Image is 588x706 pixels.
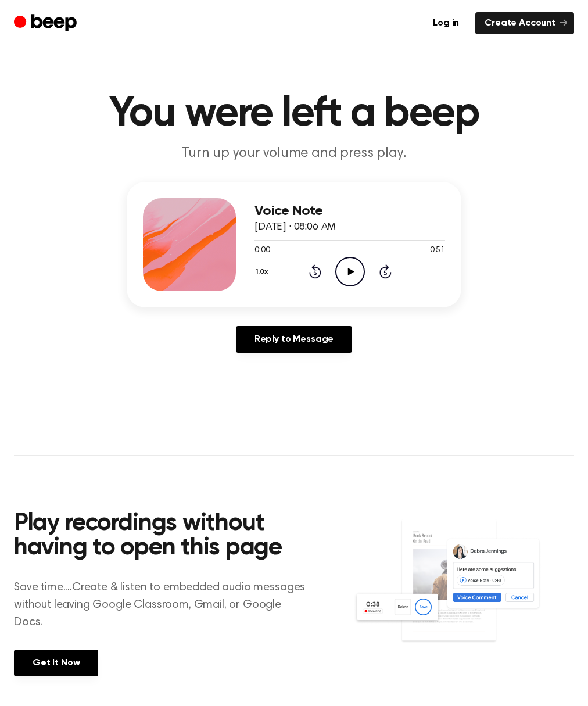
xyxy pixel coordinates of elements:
button: 1.0x [254,262,273,282]
h2: Play recordings without having to open this page [14,511,307,560]
h3: Voice Note [254,203,445,219]
a: Create Account [475,12,574,34]
h1: You were left a beep [14,93,574,135]
a: Log in [424,12,468,34]
img: Voice Comments on Docs and Recording Widget [353,518,574,665]
p: Turn up your volume and press play. [71,144,517,163]
a: Beep [14,12,80,35]
span: [DATE] · 08:06 AM [254,222,336,232]
a: Reply to Message [236,326,352,353]
a: Get It Now [14,650,98,676]
span: 0:51 [430,245,445,257]
p: Save time....Create & listen to embedded audio messages without leaving Google Classroom, Gmail, ... [14,579,307,631]
span: 0:00 [254,245,270,257]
